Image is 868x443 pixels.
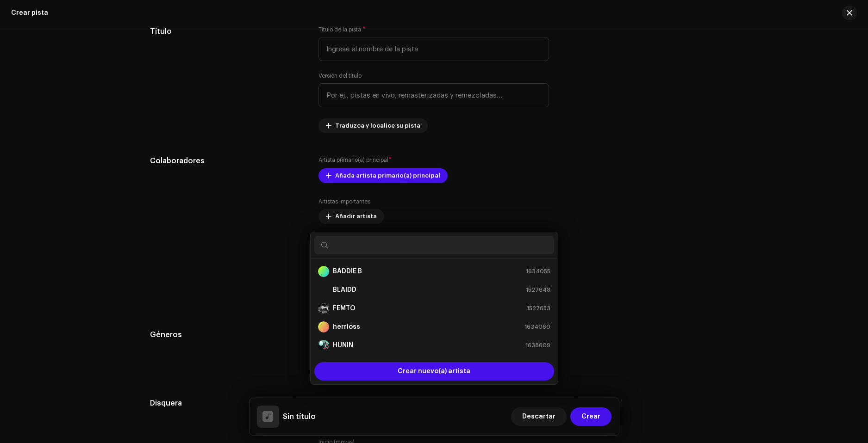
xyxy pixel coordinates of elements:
[525,322,550,332] span: 1634060
[318,303,329,314] img: bfe9637b-0e4f-4d53-be99-b8ba396b6bbf
[333,304,356,313] strong: FEMTO
[311,258,558,358] ul: Option List
[318,340,329,351] img: 5215c673-06ca-43da-b900-9dd6abcad079
[314,262,554,281] li: BADDIE B
[526,267,550,276] span: 1634055
[314,318,554,336] li: herrloss
[318,284,329,295] img: ab7d4243-6658-42f8-9e1c-405933c602a1
[526,285,550,295] span: 1527648
[314,299,554,318] li: FEMTO
[333,322,360,332] strong: herrloss
[333,341,353,350] strong: HUNIN
[333,267,362,276] strong: BADDIE B
[398,362,470,381] span: Crear nuevo(a) artista
[333,285,356,295] strong: BLAIDD
[525,341,550,350] span: 1638609
[314,281,554,299] li: BLAIDD
[527,304,550,313] span: 1527653
[314,336,554,355] li: HUNIN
